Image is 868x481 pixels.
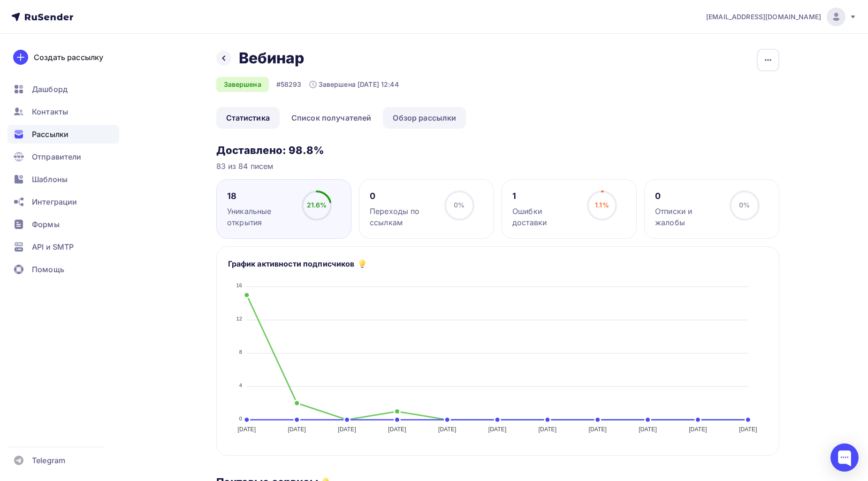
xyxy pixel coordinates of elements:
div: Переходы по ссылкам [370,206,436,228]
span: Шаблоны [32,174,68,185]
span: 0% [454,201,464,209]
tspan: [DATE] [488,426,506,433]
tspan: [DATE] [237,426,256,433]
div: 0 [370,191,436,202]
div: Завершена [216,77,269,92]
span: Дашборд [32,84,68,95]
div: Уникальные открытия [227,206,293,228]
span: 1.1% [595,201,609,209]
div: 1 [512,191,579,202]
span: API и SMTP [32,241,74,252]
div: Ошибки доставки [512,206,579,228]
tspan: [DATE] [388,426,406,433]
a: Шаблоны [8,170,119,189]
a: Дашборд [8,80,119,99]
span: Интеграции [32,196,77,207]
a: Обзор рассылки [383,107,466,129]
span: Telegram [32,455,65,466]
tspan: [DATE] [588,426,607,433]
div: 83 из 84 писем [216,160,779,172]
tspan: 4 [239,382,242,388]
span: Отправители [32,151,82,162]
tspan: [DATE] [288,426,306,433]
a: Список получателей [282,107,381,129]
a: [EMAIL_ADDRESS][DOMAIN_NAME] [706,8,857,26]
a: Рассылки [8,125,119,144]
tspan: 8 [239,349,242,355]
tspan: 0 [239,416,242,421]
span: Помощь [32,264,64,275]
span: Контакты [32,106,68,117]
tspan: [DATE] [538,426,556,433]
tspan: 12 [236,316,242,321]
h5: График активности подписчиков [228,258,355,269]
div: Создать рассылку [34,52,103,63]
div: #58293 [276,80,302,89]
tspan: 16 [236,282,242,288]
h3: Доставлено: 98.8% [216,144,779,157]
span: 21.6% [307,201,327,209]
span: Рассылки [32,129,69,140]
a: Контакты [8,102,119,121]
tspan: [DATE] [438,426,456,433]
a: Формы [8,215,119,234]
tspan: [DATE] [639,426,657,433]
tspan: [DATE] [338,426,356,433]
a: Статистика [216,107,280,129]
div: 18 [227,191,293,202]
div: Отписки и жалобы [655,206,721,228]
span: [EMAIL_ADDRESS][DOMAIN_NAME] [706,12,821,22]
div: 0 [655,191,721,202]
tspan: [DATE] [739,426,757,433]
a: Отправители [8,147,119,166]
tspan: [DATE] [689,426,707,433]
span: 0% [739,201,750,209]
span: Формы [32,219,60,230]
h2: Вебинар [239,49,305,68]
div: Завершена [DATE] 12:44 [309,80,399,89]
